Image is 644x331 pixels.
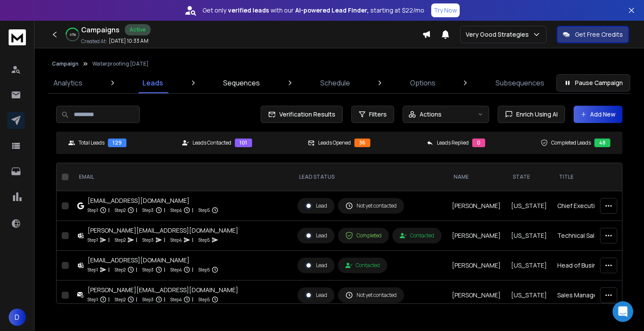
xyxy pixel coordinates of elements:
p: Step 5 [199,206,210,214]
p: Step 4 [170,265,182,274]
p: | [136,236,137,244]
p: Leads Contacted [193,139,231,146]
p: | [108,295,110,304]
p: | [108,236,110,244]
p: | [164,236,165,244]
div: Not yet contacted [345,291,397,299]
button: Verification Results [261,106,343,123]
th: State [506,163,552,191]
div: [EMAIL_ADDRESS][DOMAIN_NAME] [88,196,218,205]
p: Very Good Strategies [466,30,532,39]
td: [PERSON_NAME] [447,251,506,281]
span: Filters [369,110,387,119]
div: Lead [305,232,327,240]
div: Completed [345,232,382,240]
th: LEAD STATUS [292,163,447,191]
p: Leads Opened [318,139,351,146]
p: Step 5 [199,295,210,304]
button: D [9,309,26,326]
p: Actions [420,110,442,119]
td: [US_STATE] [506,191,552,221]
p: | [136,206,137,214]
p: [DATE] 10:33 AM [109,38,148,44]
div: Not yet contacted [345,202,397,210]
div: 48 [594,139,610,147]
p: Leads [142,78,163,88]
a: Options [405,73,441,93]
td: [PERSON_NAME] [447,281,506,310]
button: Add New [574,106,622,123]
button: Enrich Using AI [498,106,565,123]
th: NAME [447,163,506,191]
p: Step 1 [88,206,98,214]
p: Step 4 [170,206,182,214]
p: Step 3 [142,265,154,274]
p: | [192,206,193,214]
p: | [164,295,165,304]
a: Subsequences [490,73,549,93]
button: Try Now [431,3,460,17]
p: Subsequences [496,78,544,88]
p: Get Free Credits [575,30,623,39]
td: Head of Business Development [552,251,628,281]
div: Contacted [400,232,434,239]
th: EMAIL [72,163,292,191]
p: Step 2 [115,236,126,244]
p: | [164,206,165,214]
td: [PERSON_NAME] [447,191,506,221]
p: Step 4 [170,236,182,244]
p: Get only with our starting at $22/mo [202,6,424,15]
p: Step 3 [142,295,154,304]
button: Campaign [52,60,79,67]
p: 41 % [69,32,76,37]
p: Options [410,78,436,88]
p: | [108,206,110,214]
div: [PERSON_NAME][EMAIL_ADDRESS][DOMAIN_NAME] [88,226,238,235]
p: | [136,295,137,304]
td: Chief Executive Officer [552,191,628,221]
p: | [108,265,110,274]
p: Step 5 [199,236,210,244]
p: Step 1 [88,295,98,304]
p: | [192,236,193,244]
p: Leads Replied [437,139,469,146]
p: Step 4 [170,295,182,304]
p: Step 3 [142,236,154,244]
div: Active [125,24,151,35]
div: 36 [354,139,370,147]
strong: verified leads [228,6,269,15]
p: Step 2 [115,206,126,214]
div: Lead [305,291,327,299]
a: Sequences [218,73,265,93]
p: | [192,295,193,304]
div: 101 [235,139,252,147]
a: Leads [137,73,168,93]
td: [US_STATE] [506,221,552,251]
td: [US_STATE] [506,251,552,281]
p: Step 5 [199,265,210,274]
div: 129 [108,139,126,147]
p: Analytics [54,78,82,88]
a: Analytics [48,73,88,93]
p: Waterproofing [DATE] [92,60,148,67]
p: | [192,265,193,274]
p: Created At: [81,38,107,45]
p: Step 1 [88,265,98,274]
td: [US_STATE] [506,281,552,310]
div: Contacted [345,262,380,269]
span: Enrich Using AI [513,110,558,119]
p: | [164,265,165,274]
p: Step 1 [88,236,98,244]
span: Verification Results [276,110,335,119]
p: Step 3 [142,206,154,214]
p: | [136,265,137,274]
p: Step 2 [115,295,126,304]
p: Total Leads [79,139,104,146]
div: Open Intercom Messenger [612,301,633,322]
p: Try Now [434,6,457,15]
button: Filters [351,106,394,123]
button: Pause Campaign [556,74,630,91]
div: [EMAIL_ADDRESS][DOMAIN_NAME] [88,256,218,265]
button: Get Free Credits [557,26,629,43]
